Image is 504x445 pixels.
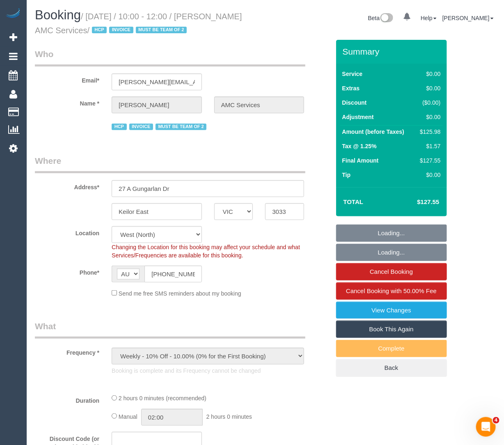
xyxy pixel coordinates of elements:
[493,417,499,424] span: 4
[29,73,105,85] label: Email*
[144,266,202,282] input: Phone*
[342,171,351,179] label: Tip
[35,48,305,67] legend: Who
[109,27,133,33] span: INVOICE
[417,70,440,78] div: $0.00
[346,287,437,294] span: Cancel Booking with 50.00% Fee
[265,203,304,220] input: Post Code*
[342,99,367,107] label: Discount
[29,266,105,277] label: Phone*
[417,171,440,179] div: $0.00
[119,290,241,297] span: Send me free SMS reminders about my booking
[417,142,440,150] div: $1.57
[392,199,439,206] h4: $127.55
[112,96,202,113] input: First Name*
[35,8,81,22] span: Booking
[342,84,360,92] label: Extras
[129,124,153,130] span: INVOICE
[368,15,394,21] a: Beta
[5,8,21,20] img: Automaid Logo
[156,124,206,130] span: MUST BE TEAM OF 2
[417,84,440,92] div: $0.00
[342,128,404,136] label: Amount (before Taxes)
[29,96,105,108] label: Name *
[29,394,105,405] label: Duration
[29,226,105,237] label: Location
[476,417,496,437] iframe: Intercom live chat
[421,15,437,21] a: Help
[442,15,494,21] a: [PERSON_NAME]
[29,346,105,357] label: Frequency *
[343,47,443,56] h3: Summary
[206,413,252,420] span: 2 hours 0 minutes
[342,113,374,121] label: Adjustment
[336,263,447,280] a: Cancel Booking
[112,73,202,90] input: Email*
[336,321,447,338] a: Book This Again
[112,124,126,130] span: HCP
[35,12,242,35] small: / [DATE] / 10:00 - 12:00 / [PERSON_NAME] AMC Services
[342,156,379,165] label: Final Amount
[336,302,447,319] a: View Changes
[35,155,305,173] legend: Where
[136,27,187,33] span: MUST BE TEAM OF 2
[344,198,364,205] strong: Total
[87,26,189,35] span: /
[112,203,202,220] input: Suburb*
[112,244,300,259] span: Changing the Location for this booking may affect your schedule and what Services/Frequencies are...
[342,142,377,150] label: Tax @ 1.25%
[417,113,440,121] div: $0.00
[380,13,393,24] img: New interface
[417,156,440,165] div: $127.55
[112,367,304,375] p: Booking is complete and its Frequency cannot be changed
[35,320,305,339] legend: What
[29,180,105,191] label: Address*
[119,413,137,420] span: Manual
[214,96,305,113] input: Last Name*
[336,359,447,376] a: Back
[92,27,107,33] span: HCP
[417,99,440,107] div: ($0.00)
[336,282,447,300] a: Cancel Booking with 50.00% Fee
[342,70,363,78] label: Service
[417,128,440,136] div: $125.98
[119,395,206,402] span: 2 hours 0 minutes (recommended)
